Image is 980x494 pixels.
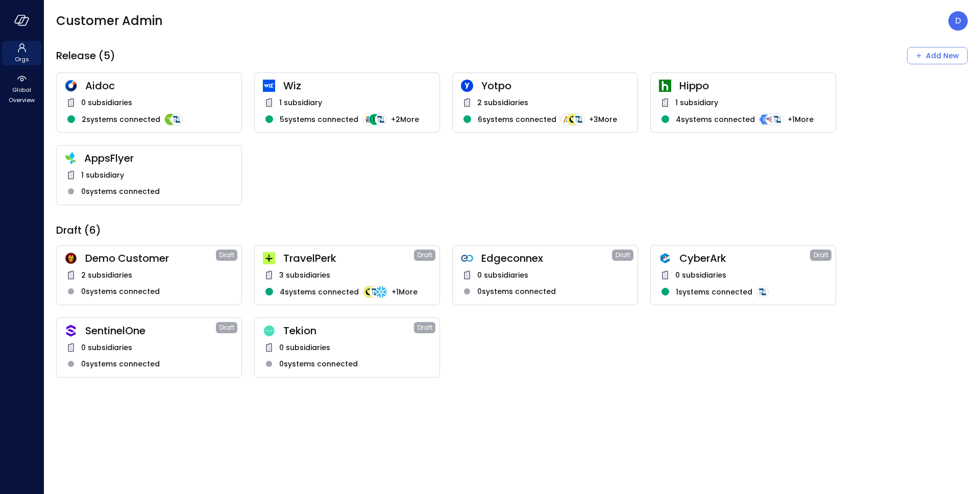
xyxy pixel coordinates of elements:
span: 0 systems connected [81,186,160,197]
img: integration-logo [765,113,777,126]
img: integration-logo [375,286,387,298]
span: 2 subsidiaries [477,97,528,108]
div: Dudu [948,11,968,31]
span: Hippo [679,79,827,92]
img: integration-logo [573,113,585,126]
span: + 3 More [589,114,617,125]
img: integration-logo [771,113,783,126]
img: integration-logo [369,113,381,126]
img: integration-logo [567,113,579,126]
span: Orgs [15,54,29,64]
img: integration-logo [756,286,769,298]
span: Draft [814,250,828,260]
span: 0 systems connected [81,286,160,297]
img: gkfkl11jtdpupy4uruhy [461,252,473,264]
img: euz2wel6fvrjeyhjwgr9 [263,252,275,264]
span: Global Overview [6,85,37,105]
span: 4 systems connected [676,114,755,125]
img: rosehlgmm5jjurozkspi [461,80,473,92]
img: cfcvbyzhwvtbhao628kj [263,80,275,92]
img: hddnet8eoxqedtuhlo6i [65,80,77,92]
span: 0 subsidiaries [675,269,726,281]
span: Tekion [283,324,414,337]
span: SentinelOne [85,324,216,337]
span: 1 subsidiary [279,97,322,108]
span: 0 subsidiaries [279,342,330,353]
span: Aidoc [85,79,233,92]
span: 0 subsidiaries [81,97,132,108]
span: 1 subsidiary [81,169,124,181]
img: integration-logo [375,113,387,126]
img: integration-logo [164,113,177,126]
img: integration-logo [759,113,771,126]
img: ynjrjpaiymlkbkxtflmu [659,80,671,92]
span: AppsFlyer [84,152,233,165]
span: 0 systems connected [477,286,556,297]
span: 1 subsidiary [675,97,718,108]
div: Global Overview [2,71,41,106]
span: CyberArk [679,252,810,265]
div: Add New Organization [907,47,968,64]
span: Demo Customer [85,252,216,265]
span: Edgeconnex [481,252,612,265]
img: dweq851rzgflucm4u1c8 [263,325,275,337]
span: 2 systems connected [82,114,160,125]
span: Draft [418,323,432,333]
span: 1 systems connected [676,286,752,298]
span: Customer Admin [56,13,163,29]
span: Draft [418,250,432,260]
span: 2 subsidiaries [81,269,132,281]
span: Draft [616,250,630,260]
img: integration-logo [170,113,183,126]
span: Release (5) [56,49,115,62]
img: oujisyhxiqy1h0xilnqx [65,325,77,337]
span: 4 systems connected [280,286,359,298]
img: a5he5ildahzqx8n3jb8t [659,252,671,264]
span: Yotpo [481,79,629,92]
span: Draft [219,250,234,260]
span: 5 systems connected [280,114,358,125]
span: + 2 More [391,114,419,125]
div: Orgs [2,41,41,65]
img: integration-logo [362,113,375,126]
span: 3 subsidiaries [279,269,330,281]
img: integration-logo [363,286,375,298]
span: 0 systems connected [81,358,160,369]
span: Wiz [283,79,431,92]
span: 6 systems connected [478,114,556,125]
button: Add New [907,47,968,64]
img: scnakozdowacoarmaydw [65,252,77,264]
img: integration-logo [560,113,573,126]
span: 0 systems connected [279,358,358,369]
span: 0 subsidiaries [477,269,528,281]
img: integration-logo [369,286,381,298]
span: Draft [219,323,234,333]
span: + 1 More [788,114,814,125]
span: Draft (6) [56,224,101,237]
div: Add New [926,50,959,62]
span: TravelPerk [283,252,414,265]
span: + 1 More [391,286,418,298]
p: D [955,15,961,27]
span: 0 subsidiaries [81,342,132,353]
img: zbmm8o9awxf8yv3ehdzf [65,152,76,164]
